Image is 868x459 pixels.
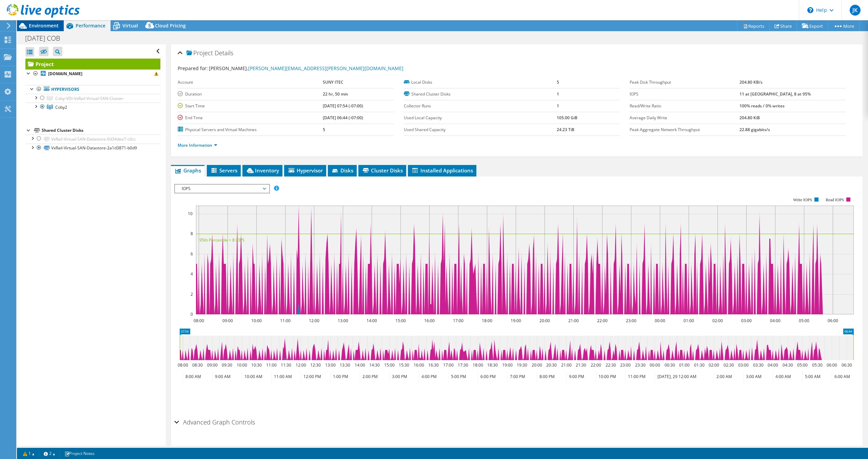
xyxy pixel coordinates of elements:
label: Physical Servers and Virtual Machines [178,126,322,133]
a: 2 [39,449,60,458]
svg: \n [807,7,813,13]
text: 0 [191,311,193,317]
text: 02:00 [712,318,723,324]
label: Collector Runs [404,103,557,109]
span: Details [215,49,233,57]
b: 100% reads / 0% writes [739,103,785,109]
text: 23:00 [626,318,636,324]
text: 17:00 [453,318,463,324]
span: Servers [210,167,237,174]
a: Hypervisors [25,85,160,94]
text: 19:00 [502,362,513,368]
text: 01:00 [679,362,690,368]
text: 09:00 [207,362,218,368]
text: 22:00 [597,318,608,324]
text: 10 [188,211,193,216]
text: 17:00 [443,362,454,368]
label: Used Shared Capacity [404,126,557,133]
text: 06:30 [842,362,852,368]
span: JK [850,5,861,16]
text: 17:30 [458,362,468,368]
text: 03:30 [753,362,764,368]
span: IOPS [178,185,265,193]
text: 10:00 [251,318,262,324]
span: Environment [29,22,59,29]
text: 21:30 [576,362,586,368]
text: 10:00 [237,362,247,368]
text: 11:00 [266,362,277,368]
span: Disks [331,167,353,174]
text: 13:00 [338,318,348,324]
label: Duration [178,91,322,98]
span: Cluster Disks [362,167,403,174]
span: Coby-VDI-VxRail-Virtual-SAN-Cluster- [55,96,124,101]
text: 19:30 [517,362,527,368]
h1: [DATE] COB [22,35,71,42]
text: 95th Percentile = 8 IOPS [199,237,244,243]
text: 11:30 [281,362,291,368]
text: 03:00 [741,318,752,324]
text: 00:00 [655,318,665,324]
text: 04:00 [768,362,778,368]
a: Project Notes [60,449,99,458]
text: 20:30 [546,362,557,368]
span: Cloud Pricing [155,22,186,29]
text: 2 [191,291,193,297]
b: 24.23 TiB [557,127,574,132]
text: 05:00 [799,318,809,324]
text: 01:30 [694,362,705,368]
text: 15:30 [399,362,409,368]
text: 14:30 [369,362,380,368]
a: 1 [18,449,39,458]
span: Installed Applications [411,167,473,174]
text: 13:00 [325,362,336,368]
label: Peak Aggregate Network Throughput [630,126,739,133]
text: 14:00 [355,362,365,368]
text: 09:30 [222,362,232,368]
text: 00:00 [650,362,660,368]
a: Share [769,21,797,31]
a: Reports [737,21,770,31]
text: Write IOPS [793,197,812,202]
text: 09:00 [222,318,233,324]
b: 105.00 GiB [557,115,577,121]
label: End Time [178,114,322,121]
text: 05:00 [797,362,808,368]
span: Performance [76,22,105,29]
b: 22.88 gigabits/s [739,127,770,132]
text: 12:30 [310,362,321,368]
b: 22 hr, 50 min [323,91,348,97]
text: 20:00 [539,318,550,324]
text: 18:00 [482,318,492,324]
text: 04:30 [783,362,793,368]
text: 01:00 [684,318,694,324]
text: 06:00 [828,318,838,324]
text: 00:30 [665,362,675,368]
text: Read IOPS [826,197,844,202]
text: 02:00 [709,362,719,368]
label: Start Time [178,103,322,109]
text: 05:30 [812,362,823,368]
text: 8 [191,231,193,236]
text: 23:00 [620,362,631,368]
b: 5 [557,79,559,85]
text: 14:00 [367,318,377,324]
a: Project [25,59,160,69]
text: 06:00 [827,362,837,368]
text: 11:00 [280,318,291,324]
a: Export [797,21,828,31]
text: 18:00 [473,362,483,368]
a: Coby-VDI-VxRail-Virtual-SAN-Cluster- [25,94,160,103]
label: Shared Cluster Disks [404,91,557,98]
b: [DATE] 07:54 (-07:00) [323,103,363,109]
div: Shared Cluster Disks [42,126,160,134]
text: 4 [191,271,193,277]
text: 15:00 [384,362,395,368]
span: Graphs [174,167,201,174]
text: 19:00 [511,318,521,324]
a: VxRail-Virtual-SAN-Datastore-0d34dee7-c0cc [25,134,160,143]
b: SUNY ITEC [323,79,343,85]
b: 1 [557,91,559,97]
span: Hypervisor [288,167,323,174]
text: 22:00 [591,362,601,368]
